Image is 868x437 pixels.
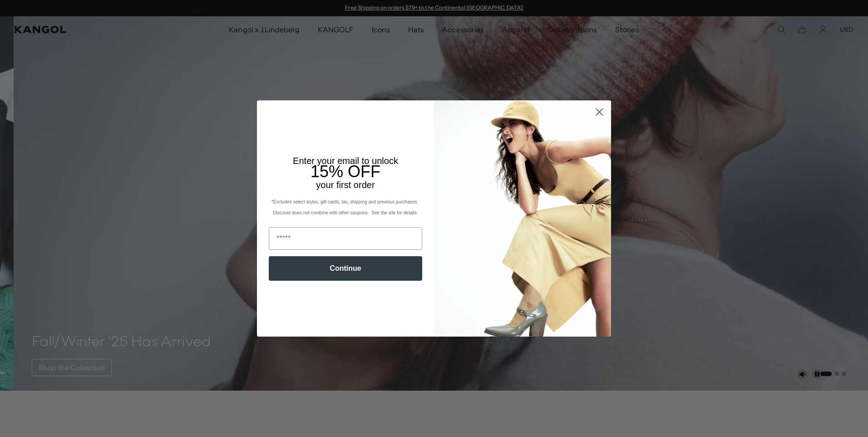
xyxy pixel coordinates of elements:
[269,256,422,281] button: Continue
[269,227,422,250] input: Email
[434,100,611,337] img: 93be19ad-e773-4382-80b9-c9d740c9197f.jpeg
[316,180,375,190] span: your first order
[293,156,398,166] span: Enter your email to unlock
[271,199,419,215] span: *Excludes select styles, gift cards, tax, shipping and previous purchases. Discount does not comb...
[592,104,607,120] button: Close dialog
[311,162,380,181] span: 15% OFF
